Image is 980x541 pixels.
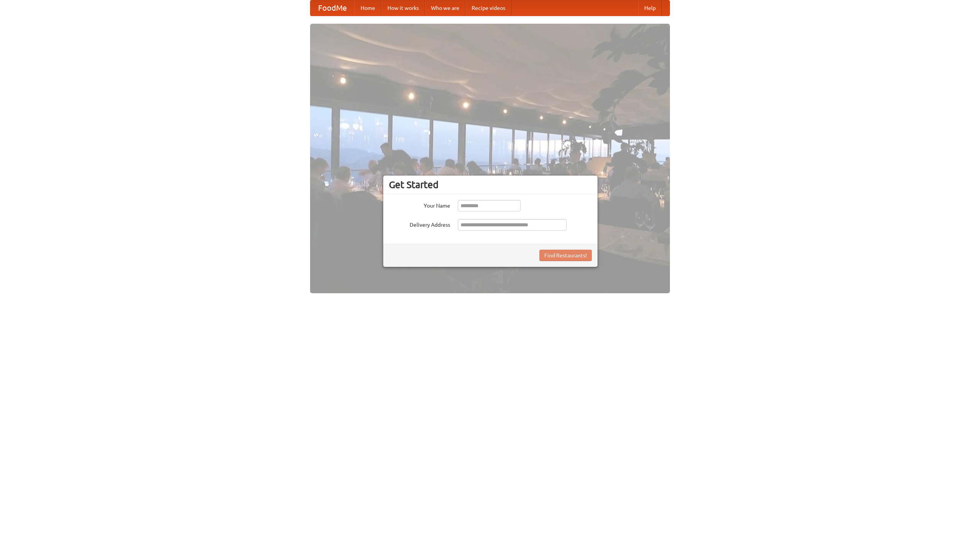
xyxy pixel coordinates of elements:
a: How it works [381,0,425,16]
h3: Get Started [389,179,592,190]
label: Delivery Address [389,219,450,229]
a: Recipe videos [465,0,511,16]
a: Help [638,0,662,16]
a: FoodMe [310,0,354,16]
a: Who we are [425,0,465,16]
label: Your Name [389,200,450,210]
button: Find Restaurants! [539,250,592,261]
a: Home [354,0,381,16]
